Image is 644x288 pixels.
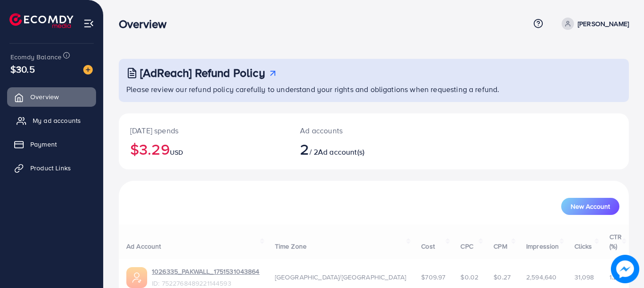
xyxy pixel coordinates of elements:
[300,138,309,160] span: 2
[170,148,183,157] span: USD
[83,65,93,74] img: image
[33,116,81,125] span: My ad accounts
[300,125,405,136] p: Ad accounts
[10,52,62,62] span: Ecomdy Balance
[611,255,639,283] img: image
[130,125,277,136] p: [DATE] spends
[30,139,57,149] span: Payment
[7,158,96,177] a: Product Links
[30,92,59,102] span: Overview
[126,84,623,95] p: Please review our refund policy carefully to understand your rights and obligations when requesti...
[7,135,96,154] a: Payment
[558,18,629,30] a: [PERSON_NAME]
[140,66,265,80] h3: [AdReach] Refund Policy
[130,140,277,158] h2: $3.29
[9,13,73,28] img: logo
[300,140,405,158] h2: / 2
[83,18,94,29] img: menu
[7,87,96,106] a: Overview
[318,147,364,157] span: Ad account(s)
[119,17,174,31] h3: Overview
[561,198,619,215] button: New Account
[30,163,71,173] span: Product Links
[7,111,96,130] a: My ad accounts
[10,62,35,76] span: $30.5
[578,18,629,29] p: [PERSON_NAME]
[571,203,610,210] span: New Account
